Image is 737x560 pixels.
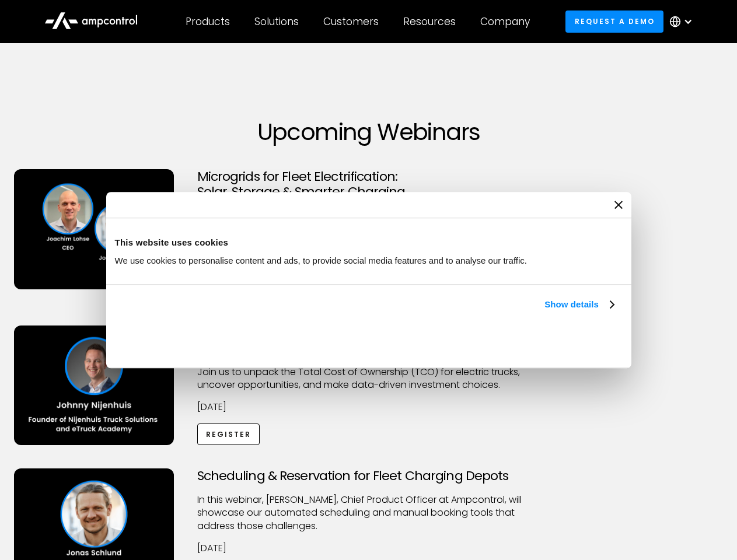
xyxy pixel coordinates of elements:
[450,325,618,359] button: Okay
[565,10,663,32] a: Request a demo
[254,15,299,28] div: Solutions
[197,494,540,533] p: ​In this webinar, [PERSON_NAME], Chief Product Officer at Ampcontrol, will showcase our automated...
[197,423,260,445] a: Register
[480,15,530,28] div: Company
[14,118,724,146] h1: Upcoming Webinars
[614,201,623,209] button: Close banner
[403,15,456,28] div: Resources
[323,15,379,28] div: Customers
[197,169,540,200] h3: Microgrids for Fleet Electrification: Solar, Storage & Smarter Charging
[197,468,540,484] h3: Scheduling & Reservation for Fleet Charging Depots
[197,366,540,392] p: Join us to unpack the Total Cost of Ownership (TCO) for electric trucks, uncover opportunities, a...
[544,297,613,311] a: Show details
[197,542,540,555] p: [DATE]
[186,15,230,28] div: Products
[197,401,540,414] p: [DATE]
[115,256,528,265] span: We use cookies to personalise content and ads, to provide social media features and to analyse ou...
[115,236,623,250] div: This website uses cookies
